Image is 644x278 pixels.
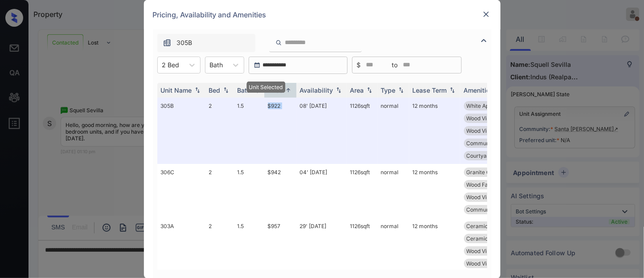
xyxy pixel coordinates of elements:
span: Ceramic Tile Ba... [467,223,511,229]
td: $922 [264,98,296,164]
div: Bath [238,86,251,94]
img: icon-zuma [275,39,282,47]
td: 1.5 [234,98,264,164]
span: Wood Vinyl Dini... [467,194,510,200]
span: $ [357,60,361,70]
span: Wood Faux Blind... [467,181,513,188]
span: White Appliance... [467,102,512,109]
img: icon-zuma [479,35,489,46]
td: 305B [157,98,205,164]
div: Lease Term [413,86,447,94]
span: Community Fee [467,140,507,147]
span: Community Fee [467,206,507,213]
span: Wood Vinyl Bed ... [467,248,511,254]
span: Wood Vinyl Dini... [467,127,510,134]
td: 1126 sqft [347,98,377,164]
div: Availability [300,86,333,94]
td: 08' [DATE] [296,98,347,164]
div: Price [268,86,283,94]
img: sorting [334,87,343,93]
td: 04' [DATE] [296,164,347,218]
span: Granite Counter... [467,169,511,176]
span: Wood Vinyl Dini... [467,260,510,267]
td: 1.5 [234,164,264,218]
td: 2 [205,98,234,164]
img: close [482,10,491,19]
td: normal [377,164,409,218]
img: sorting [284,87,293,94]
img: sorting [252,87,261,93]
td: 2 [205,164,234,218]
div: Unit Name [161,86,192,94]
span: Courtyard view [467,152,506,159]
img: sorting [193,87,202,93]
img: icon-zuma [163,38,172,47]
span: 305B [177,38,193,48]
img: sorting [448,87,457,93]
img: sorting [397,87,406,93]
div: Type [381,86,396,94]
span: Ceramic Tile Ki... [467,235,509,242]
td: 306C [157,164,205,218]
td: 12 months [409,164,460,218]
td: 12 months [409,98,460,164]
div: Bed [209,86,221,94]
img: sorting [222,87,230,93]
td: 1126 sqft [347,164,377,218]
div: Area [350,86,364,94]
span: to [392,60,398,70]
td: normal [377,98,409,164]
div: Amenities [464,86,494,94]
img: sorting [365,87,374,93]
td: $942 [264,164,296,218]
span: Wood Vinyl Bed ... [467,115,511,122]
